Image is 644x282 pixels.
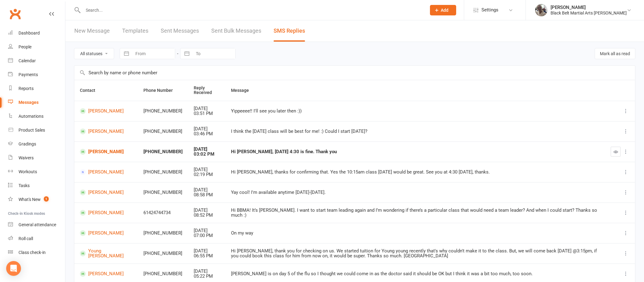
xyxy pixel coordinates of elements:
[8,193,65,206] a: What's New1
[225,80,605,101] th: Message
[80,271,132,277] a: [PERSON_NAME]
[194,187,220,193] div: [DATE]
[231,190,600,195] div: Yay cool! I'm available anytime [DATE]-[DATE].
[19,58,36,63] div: Calendar
[8,109,65,123] a: Automations
[551,10,627,16] div: Black Belt Martial Arts [PERSON_NAME]
[143,231,183,236] div: [PHONE_NUMBER]
[80,169,132,175] a: [PERSON_NAME]
[194,274,220,279] div: 05:22 PM
[211,20,261,42] a: Sent Bulk Messages
[194,269,220,274] div: [DATE]
[80,190,132,195] a: [PERSON_NAME]
[231,129,600,134] div: I think the [DATE] class will be best for me! :) Could I start [DATE]?
[19,31,40,35] div: Dashboard
[231,149,600,154] div: Hi [PERSON_NAME], [DATE] 4:30 is fine. Thank you
[19,44,31,49] div: People
[551,5,627,10] div: [PERSON_NAME]
[80,129,132,134] a: [PERSON_NAME]
[161,20,199,42] a: Sent Messages
[143,129,183,134] div: [PHONE_NUMBER]
[8,218,65,232] a: General attendance kiosk mode
[19,72,38,77] div: Payments
[80,108,132,114] a: [PERSON_NAME]
[441,8,448,13] span: Add
[44,196,49,202] span: 1
[8,82,65,96] a: Reports
[74,20,110,42] a: New Message
[194,111,220,116] div: 03:51 PM
[8,68,65,82] a: Payments
[8,232,65,246] a: Roll call
[19,86,34,91] div: Reports
[19,236,33,241] div: Roll call
[8,151,65,165] a: Waivers
[8,179,65,193] a: Tasks
[19,114,43,119] div: Automations
[8,40,65,54] a: People
[194,152,220,157] div: 03:02 PM
[194,106,220,111] div: [DATE]
[143,170,183,175] div: [PHONE_NUMBER]
[19,141,36,146] div: Gradings
[231,108,600,114] div: Yippeeee!! I'll see you later then :))
[192,48,235,59] input: To
[231,170,600,175] div: Hi [PERSON_NAME], thanks for confirming that. Yes the 10:15am class [DATE] would be great. See yo...
[81,6,422,14] input: Search...
[143,210,183,215] div: 61424744734
[188,80,226,101] th: Reply Received
[138,80,188,101] th: Phone Number
[194,253,220,259] div: 06:55 PM
[481,3,498,17] span: Settings
[8,54,65,68] a: Calendar
[231,231,600,236] div: On my way
[19,197,41,202] div: What's New
[194,147,220,152] div: [DATE]
[74,66,635,80] input: Search by name or phone number
[6,261,21,276] div: Open Intercom Messenger
[194,233,220,238] div: 07:00 PM
[194,208,220,213] div: [DATE]
[19,155,34,160] div: Waivers
[19,100,39,105] div: Messages
[80,230,132,236] a: [PERSON_NAME]
[143,190,183,195] div: [PHONE_NUMBER]
[143,149,183,154] div: [PHONE_NUMBER]
[194,213,220,218] div: 08:52 PM
[194,126,220,132] div: [DATE]
[143,251,183,256] div: [PHONE_NUMBER]
[122,20,148,42] a: Templates
[8,246,65,260] a: Class kiosk mode
[595,48,635,59] button: Mark all as read
[231,271,600,276] div: [PERSON_NAME] is on day 5 of the flu so I thought we could come in as the doctor said it should b...
[274,20,305,42] a: SMS Replies
[535,4,547,16] img: thumb_image1542407505.png
[19,183,30,188] div: Tasks
[143,108,183,114] div: [PHONE_NUMBER]
[194,192,220,198] div: 08:58 PM
[19,250,46,255] div: Class check-in
[8,123,65,137] a: Product Sales
[80,248,132,259] a: Young [PERSON_NAME]
[194,167,220,172] div: [DATE]
[194,131,220,137] div: 03:46 PM
[194,172,220,177] div: 02:19 PM
[80,149,132,155] a: [PERSON_NAME]
[74,80,138,101] th: Contact
[194,248,220,254] div: [DATE]
[8,96,65,109] a: Messages
[7,6,23,22] a: Clubworx
[231,248,600,259] div: Hi [PERSON_NAME], thank you for checking on us. We started tuition for Young young recently that'...
[143,271,183,276] div: [PHONE_NUMBER]
[231,208,600,218] div: Hi BBMA! It’s [PERSON_NAME]. I want to start team leading again and I’m wondering if there’s a pa...
[80,210,132,216] a: [PERSON_NAME]
[8,26,65,40] a: Dashboard
[194,228,220,233] div: [DATE]
[19,169,37,174] div: Workouts
[8,137,65,151] a: Gradings
[430,5,456,15] button: Add
[19,128,45,133] div: Product Sales
[19,222,56,227] div: General attendance
[132,48,175,59] input: From
[8,165,65,179] a: Workouts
